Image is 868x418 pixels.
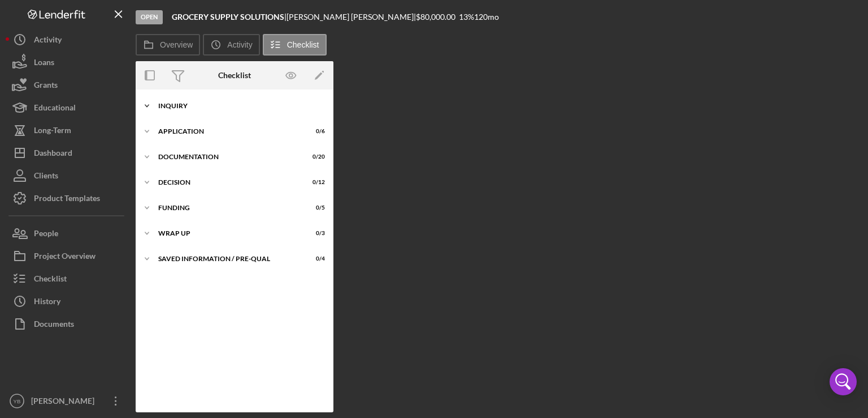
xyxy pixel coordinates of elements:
div: $80,000.00 [416,12,459,22]
div: Decision [158,179,297,186]
div: Application [158,128,297,135]
button: Educational [6,96,130,119]
div: Documents [34,313,74,338]
button: Activity [203,34,259,56]
div: Project Overview [34,245,96,270]
div: Clients [34,164,58,190]
div: Dashboard [34,142,72,167]
button: Loans [6,51,130,74]
b: GROCERY SUPPLY SOLUTIONS [172,12,284,22]
div: Product Templates [34,187,100,212]
div: Grants [34,74,58,99]
label: Activity [227,40,252,49]
div: History [34,290,60,315]
div: 0 / 5 [305,204,325,211]
button: YB[PERSON_NAME] [6,390,130,412]
div: Open [136,10,163,24]
button: People [6,222,130,245]
div: 0 / 3 [305,230,325,237]
div: 13 % [459,12,474,22]
div: 0 / 4 [305,255,325,262]
button: Documents [6,313,130,335]
div: Documentation [158,153,297,160]
div: Long-Term [34,119,71,144]
div: Activity [34,28,62,54]
button: Clients [6,164,130,187]
button: Activity [6,28,130,51]
div: Educational [34,96,76,122]
button: Checklist [6,267,130,290]
button: Overview [136,34,200,56]
div: Wrap up [158,230,297,237]
div: 0 / 20 [305,153,325,160]
div: People [34,222,58,248]
button: Product Templates [6,187,130,210]
text: YB [14,398,21,404]
label: Checklist [287,40,319,49]
div: 0 / 12 [305,179,325,186]
div: [PERSON_NAME] [28,390,102,415]
div: Saved Information / Pre-Qual [158,255,297,262]
button: Checklist [263,34,327,56]
div: 120 mo [474,12,499,22]
div: Inquiry [158,103,319,109]
div: [PERSON_NAME] [PERSON_NAME] | [287,12,416,22]
button: Dashboard [6,142,130,164]
button: Project Overview [6,245,130,267]
div: | [172,12,287,22]
button: Grants [6,74,130,96]
label: Overview [160,40,193,49]
div: Checklist [218,71,251,80]
div: Checklist [34,267,67,293]
div: Open Intercom Messenger [830,368,857,395]
div: Funding [158,204,297,211]
button: Long-Term [6,119,130,142]
div: Loans [34,51,54,76]
button: History [6,290,130,313]
div: 0 / 6 [305,128,325,135]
